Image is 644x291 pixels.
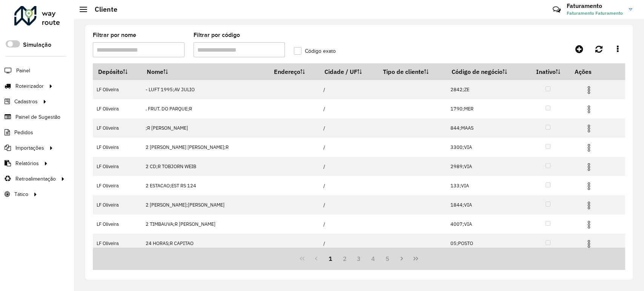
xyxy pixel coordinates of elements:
th: Ações [569,64,615,80]
label: Simulação [23,40,51,49]
button: 2 [338,251,352,266]
td: / [319,138,378,157]
span: Roteirizador [15,82,44,90]
td: . FRUT. DO PARQUE;R [141,99,269,118]
td: 2842;ZE [446,80,527,99]
button: 1 [323,251,338,266]
td: / [319,195,378,214]
span: Importações [15,144,44,152]
td: / [319,214,378,234]
button: Next Page [395,251,409,266]
td: LF Oliveira [93,157,141,176]
a: Contato Rápido [549,2,565,18]
td: 133;VIA [446,176,527,195]
td: / [319,157,378,176]
th: Cidade / UF [319,64,378,80]
td: 2 CD;R TOBJORN WEIB [141,157,269,176]
td: LF Oliveira [93,99,141,118]
td: LF Oliveira [93,234,141,253]
span: Faturamento Faturamento [567,10,623,17]
button: 3 [352,251,366,266]
span: Tático [14,190,28,198]
span: Painel de Sugestão [15,113,60,121]
button: 4 [366,251,380,266]
td: 2 ESTACAO;EST RS 124 [141,176,269,195]
td: LF Oliveira [93,80,141,99]
td: / [319,80,378,99]
th: Código de negócio [446,64,527,80]
label: Filtrar por código [194,31,240,40]
td: / [319,99,378,118]
td: 05;POSTO [446,234,527,253]
td: 2 [PERSON_NAME] [PERSON_NAME];R [141,138,269,157]
td: 2989;VIA [446,157,527,176]
td: ;R [PERSON_NAME] [141,118,269,138]
span: Painel [16,67,30,75]
span: Retroalimentação [15,175,56,183]
td: LF Oliveira [93,214,141,234]
th: Depósito [93,64,141,80]
td: - LUFT 1995;AV JULIO [141,80,269,99]
span: Pedidos [14,129,33,136]
label: Filtrar por nome [93,31,136,40]
label: Código exato [294,47,336,55]
td: LF Oliveira [93,195,141,214]
td: 1790;MER [446,99,527,118]
td: / [319,176,378,195]
td: LF Oliveira [93,118,141,138]
td: / [319,118,378,138]
th: Inativo [527,64,569,80]
h2: Cliente [87,5,117,14]
td: LF Oliveira [93,176,141,195]
button: Last Page [409,251,423,266]
h3: Faturamento [567,2,623,9]
td: 2 [PERSON_NAME];[PERSON_NAME] [141,195,269,214]
button: 5 [380,251,395,266]
td: 2 TIMBAUVA;R [PERSON_NAME] [141,214,269,234]
td: 844;MAAS [446,118,527,138]
td: LF Oliveira [93,138,141,157]
span: Cadastros [14,98,38,106]
td: 24 HORAS;R CAPITAO [141,234,269,253]
td: 3300;VIA [446,138,527,157]
td: 4007;VIA [446,214,527,234]
span: Relatórios [15,159,39,167]
td: 1844;VIA [446,195,527,214]
td: / [319,234,378,253]
th: Endereço [269,64,319,80]
th: Nome [141,64,269,80]
th: Tipo de cliente [378,64,446,80]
